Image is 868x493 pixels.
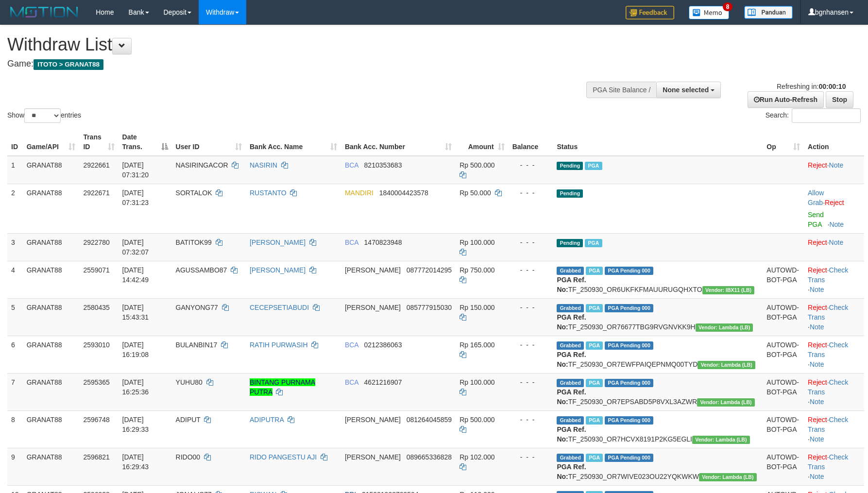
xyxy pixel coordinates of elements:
div: - - - [512,303,549,312]
a: RUSTANTO [250,189,287,197]
span: Copy 0212386063 to clipboard [364,341,402,349]
a: ADIPUTRA [250,416,284,424]
span: Marked by bgndany [586,341,603,350]
span: BULANBIN17 [176,341,218,349]
span: PGA Pending [605,304,653,312]
span: [PERSON_NAME] [345,453,401,461]
span: 2922661 [83,161,110,169]
span: Vendor URL: https://dashboard.q2checkout.com/secure [696,323,753,332]
span: Vendor URL: https://dashboard.q2checkout.com/secure [699,473,757,481]
b: PGA Ref. No: [557,276,586,293]
span: Rp 100.000 [460,238,494,246]
span: ITOTO > GRANAT88 [34,59,103,70]
span: [PERSON_NAME] [345,304,401,311]
span: BCA [345,341,358,349]
label: Search: [766,108,861,123]
td: 6 [7,336,23,373]
span: [DATE] 16:29:43 [122,453,149,471]
td: AUTOWD-BOT-PGA [763,336,804,373]
a: Reject [808,266,827,274]
span: Marked by bgndara [585,239,602,247]
span: Copy 081264045859 to clipboard [407,416,452,424]
a: NASIRIN [250,161,277,169]
span: NASIRINGACOR [176,161,228,169]
span: Marked by bgndara [585,162,602,170]
span: Copy 1840004423578 to clipboard [379,189,428,197]
img: Button%20Memo.svg [689,6,730,19]
span: Grabbed [557,304,584,312]
span: Pending [557,189,583,198]
td: GRANAT88 [23,261,80,298]
b: PGA Ref. No: [557,425,586,443]
select: Showentries [24,108,61,123]
td: TF_250930_OR76677TBG9RVGNVKK9H [553,298,763,336]
th: Balance [509,128,553,156]
span: 2580435 [83,304,110,311]
span: [DATE] 15:43:31 [122,304,149,321]
span: 2593010 [83,341,110,349]
td: · [804,233,864,261]
th: User ID: activate to sort column ascending [172,128,246,156]
span: · [808,189,825,206]
td: · · [804,373,864,410]
h4: Game: [7,59,569,69]
td: TF_250930_OR7WIVE023OU22YQKWKW [553,448,763,485]
div: PGA Site Balance / [586,82,656,98]
span: [DATE] 16:25:36 [122,378,149,396]
td: GRANAT88 [23,233,80,261]
td: AUTOWD-BOT-PGA [763,261,804,298]
a: [PERSON_NAME] [250,238,306,246]
a: Note [829,238,844,246]
th: Game/API: activate to sort column ascending [23,128,80,156]
b: PGA Ref. No: [557,351,586,368]
a: Reject [808,341,827,349]
td: GRANAT88 [23,373,80,410]
span: [DATE] 16:19:08 [122,341,149,358]
span: Grabbed [557,341,584,350]
td: 1 [7,156,23,184]
a: Check Trans [808,416,848,433]
a: Note [810,286,824,293]
span: [DATE] 07:31:20 [122,161,149,179]
th: Bank Acc. Number: activate to sort column ascending [341,128,456,156]
span: PGA Pending [605,454,653,462]
a: RATIH PURWASIH [250,341,308,349]
span: SORTALOK [176,189,212,197]
td: TF_250930_OR7EWFPAIQEPNMQ00TYD [553,336,763,373]
span: 2922780 [83,238,110,246]
span: ADIPUT [176,416,201,424]
span: Rp 500.000 [460,161,494,169]
a: [PERSON_NAME] [250,266,306,274]
span: Rp 100.000 [460,378,494,386]
span: Vendor URL: https://dashboard.q2checkout.com/secure [692,436,750,444]
a: Note [810,323,824,331]
td: AUTOWD-BOT-PGA [763,448,804,485]
span: [PERSON_NAME] [345,416,401,424]
span: Rp 500.000 [460,416,494,424]
td: · · [804,261,864,298]
span: Grabbed [557,416,584,425]
a: Reject [808,304,827,311]
span: PGA Pending [605,416,653,425]
span: Pending [557,239,583,247]
span: BATITOK99 [176,238,212,246]
a: Note [810,473,824,480]
td: · · [804,448,864,485]
td: GRANAT88 [23,448,80,485]
span: [PERSON_NAME] [345,266,401,274]
div: - - - [512,452,549,462]
span: YUHU80 [176,378,203,386]
span: AGUSSAMBO87 [176,266,227,274]
a: Note [810,360,824,368]
a: Reject [825,199,844,206]
span: Pending [557,162,583,170]
a: Run Auto-Refresh [748,91,824,108]
td: · [804,156,864,184]
div: - - - [512,160,549,170]
span: Refreshing in: [777,83,846,90]
span: Marked by bgndedek [586,304,603,312]
a: RIDO PANGESTU AJI [250,453,317,461]
th: Op: activate to sort column ascending [763,128,804,156]
span: [DATE] 07:32:07 [122,238,149,256]
span: RIDO00 [176,453,201,461]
